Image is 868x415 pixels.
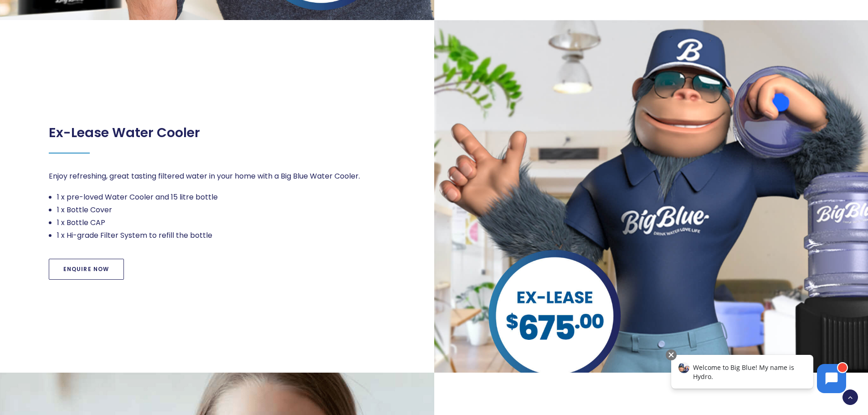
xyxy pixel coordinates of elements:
[57,216,385,229] li: 1 x Bottle CAP
[57,204,385,216] li: 1 x Bottle Cover
[49,170,385,183] p: Enjoy refreshing, great tasting filtered water in your home with a Big Blue Water Cooler.
[49,170,385,242] div: Page 1
[49,259,124,280] a: Enquire Now
[49,113,200,141] div: Page 1
[49,125,200,141] h2: Ex-Lease Water Cooler
[662,348,855,402] iframe: Chatbot
[57,229,385,242] li: 1 x Hi-grade Filter System to refill the bottle
[57,191,385,204] li: 1 x pre-loved Water Cooler and 15 litre bottle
